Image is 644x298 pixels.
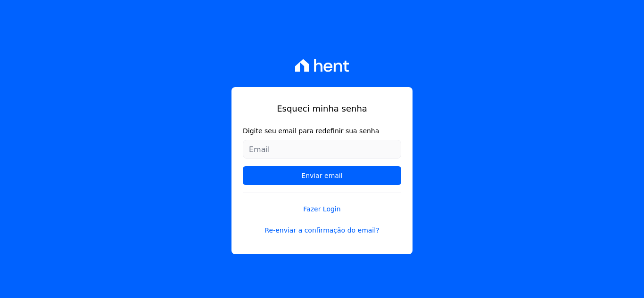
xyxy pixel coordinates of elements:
[243,193,401,214] a: Fazer Login
[243,102,401,115] h1: Esqueci minha senha
[243,140,401,159] input: Email
[243,166,401,185] input: Enviar email
[243,226,401,235] a: Re-enviar a confirmação do email?
[243,126,401,136] label: Digite seu email para redefinir sua senha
